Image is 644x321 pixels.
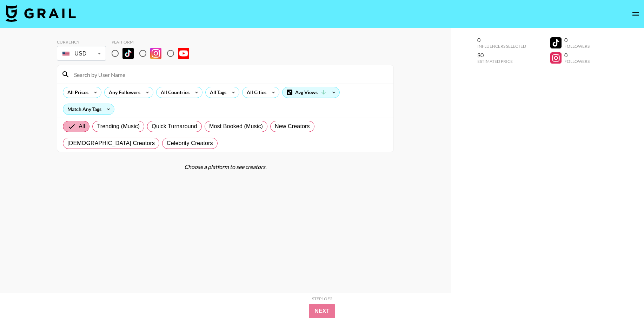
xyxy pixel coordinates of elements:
div: Choose a platform to see creators. [57,163,394,170]
div: 0 [477,37,526,44]
div: Estimated Price [477,59,526,64]
div: USD [58,47,105,60]
div: $0 [477,52,526,59]
div: All Tags [206,87,228,98]
div: Influencers Selected [477,44,526,49]
img: Grail Talent [6,5,76,22]
button: Next [309,304,335,318]
div: All Cities [243,87,268,98]
img: Instagram [150,48,161,59]
input: Search by User Name [70,69,389,80]
div: Followers [564,59,590,64]
div: 0 [564,37,590,44]
span: All [79,122,85,131]
div: Step 1 of 2 [312,296,332,301]
button: open drawer [629,7,643,21]
span: [DEMOGRAPHIC_DATA] Creators [67,139,155,148]
span: Trending (Music) [97,122,140,131]
img: YouTube [178,48,189,59]
img: TikTok [122,48,134,59]
div: Platform [112,39,195,45]
div: Match Any Tags [63,104,114,114]
span: New Creators [275,122,310,131]
div: Currency [57,39,106,45]
div: 0 [564,52,590,59]
span: Quick Turnaround [152,122,197,131]
span: Most Booked (Music) [209,122,263,131]
div: All Prices [63,87,90,98]
div: Avg Views [283,87,339,98]
div: All Countries [157,87,191,98]
div: Any Followers [105,87,142,98]
div: Followers [564,44,590,49]
iframe: Drift Widget Chat Controller [609,286,636,313]
span: Celebrity Creators [167,139,213,148]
